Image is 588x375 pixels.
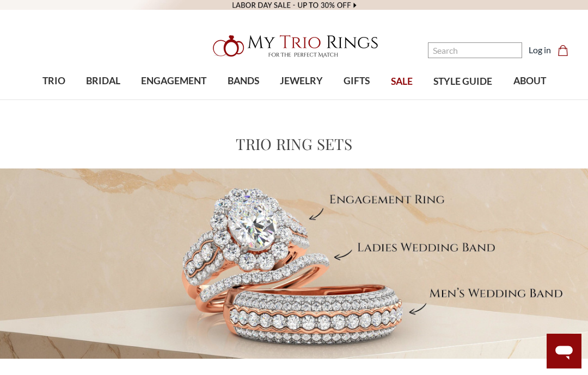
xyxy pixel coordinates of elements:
[558,43,575,57] a: Cart with 0 items
[170,29,418,64] a: My Trio Rings
[207,29,381,64] img: My Trio Rings
[217,64,269,99] a: BANDS
[32,64,75,99] a: TRIO
[333,64,380,99] a: GIFTS
[269,64,333,99] a: JEWELRY
[141,74,206,88] span: ENGAGEMENT
[344,74,370,88] span: GIFTS
[433,74,492,89] span: STYLE GUIDE
[529,43,551,57] a: Log in
[86,74,120,88] span: BRIDAL
[168,99,179,100] button: submenu toggle
[97,99,108,100] button: submenu toggle
[76,64,131,99] a: BRIDAL
[296,99,307,100] button: submenu toggle
[381,64,423,99] a: SALE
[280,74,323,88] span: JEWELRY
[42,74,65,88] span: TRIO
[131,64,217,99] a: ENGAGEMENT
[236,133,352,155] h1: Trio Ring Sets
[48,99,59,100] button: submenu toggle
[558,45,568,56] svg: cart.cart_preview
[351,99,362,100] button: submenu toggle
[238,99,249,100] button: submenu toggle
[428,42,522,58] input: Search
[228,74,259,88] span: BANDS
[391,74,413,89] span: SALE
[423,64,503,99] a: STYLE GUIDE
